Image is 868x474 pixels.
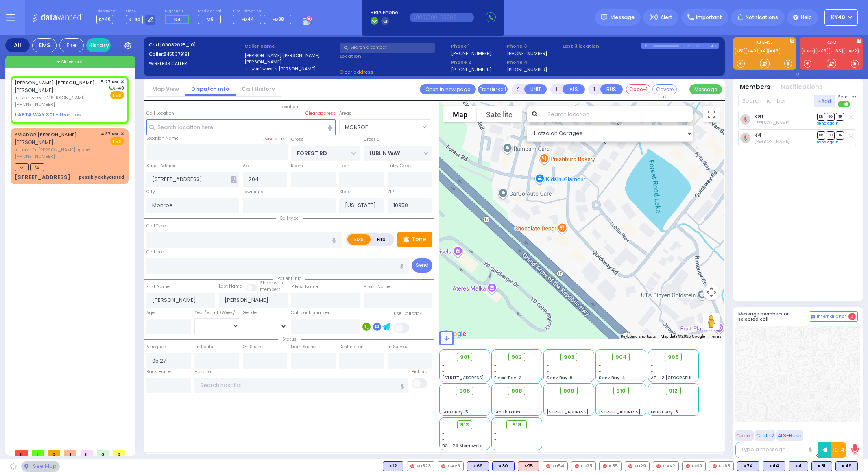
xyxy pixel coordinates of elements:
[101,79,118,85] span: 5:27 AM
[291,163,303,169] label: Room
[737,461,759,471] div: K74
[260,286,281,293] span: members
[651,369,653,375] span: -
[273,16,284,22] span: FD38
[494,437,539,443] div: -
[15,131,77,138] a: AVIGDOR [PERSON_NAME]
[15,450,28,456] span: 0
[600,84,623,94] button: BUS
[108,85,124,91] span: K-40
[817,140,839,144] a: Send again
[347,234,371,245] label: EMS
[101,131,118,137] span: 4:37 AM
[244,66,337,72] label: ר' ישראל יודא - ר' [PERSON_NAME]
[547,409,624,415] span: [STREET_ADDRESS][PERSON_NAME]
[442,437,445,443] span: -
[651,409,678,415] span: Forest Bay-3
[244,52,337,59] label: [PERSON_NAME] [PERSON_NAME]
[652,84,677,94] button: Covered
[291,310,329,316] label: Call back number
[547,369,549,375] span: -
[542,106,693,122] input: Search location
[146,344,166,350] label: Assigned
[703,313,720,330] button: Drag Pegman onto the map to open Street View
[844,48,859,54] a: CAR2
[110,137,124,145] span: EMS
[278,336,301,342] span: Status
[441,329,468,339] a: Open this area in Google Maps (opens a new window)
[126,9,156,14] label: Lines
[244,43,337,50] label: Caller name
[599,397,601,403] span: -
[651,403,653,409] span: -
[547,375,573,381] span: Sanz Bay-6
[547,363,549,369] span: -
[126,15,143,24] span: K-40
[754,120,789,126] span: Berish Mertz
[809,311,858,322] button: Internal Chat 0
[563,387,574,395] span: 909
[824,9,858,26] button: KY40
[511,353,522,361] span: 902
[563,43,641,50] label: Last 3 location
[831,442,846,458] button: 10-4
[243,310,258,316] label: Gender
[564,353,574,361] span: 903
[412,235,426,244] p: Tone
[243,344,263,350] label: On Scene
[146,189,155,195] label: City
[703,106,720,122] button: Toggle fullscreen view
[149,60,242,67] label: WIRELESS CALLER
[811,315,815,319] img: comment-alt.png
[615,353,627,361] span: 904
[518,461,539,471] div: M15
[477,106,522,122] button: Show satellite imagery
[291,344,316,350] label: From Scene
[260,280,283,286] small: Share with
[146,119,336,135] input: Search location here
[15,111,81,118] u: 1 APTA WAY 301 - Use this
[601,14,607,20] img: message.svg
[164,51,189,57] span: 8455379191
[146,163,178,169] label: Street Address
[442,443,488,449] span: BG - 29 Merriewold S.
[781,83,823,92] button: Notifications
[451,50,491,56] label: [PHONE_NUMBER]
[345,123,368,131] span: MONROE
[543,461,568,471] div: FD54
[661,14,672,21] span: Alert
[603,464,607,468] img: red-radio-icon.svg
[420,84,476,94] a: Open in new page
[628,464,632,468] img: red-radio-icon.svg
[763,461,785,471] div: K44
[547,403,549,409] span: -
[653,461,679,471] div: CAR2
[626,84,650,94] button: Code-1
[789,461,808,471] div: K4
[460,421,469,429] span: 913
[478,84,508,94] button: Transfer call
[15,146,98,153] span: ר' שלום - ר' [PERSON_NAME] שניצער
[831,14,845,21] span: KY40
[264,136,288,142] label: Save as POI
[494,369,497,375] span: -
[848,313,856,320] span: 0
[599,409,676,415] span: [STREET_ADDRESS][PERSON_NAME]
[814,95,835,107] button: +Add
[340,69,373,75] span: Clear address
[669,387,678,395] span: 912
[194,344,213,350] label: En Route
[15,101,55,107] span: [PHONE_NUMBER]
[120,131,124,138] span: ✕
[817,113,825,120] span: DR
[507,59,560,66] span: Phone 4
[15,163,29,171] span: K4
[383,461,403,471] div: BLS
[703,284,720,300] button: Map camera controls
[442,363,445,369] span: -
[146,249,164,256] label: Call Info
[81,450,93,456] span: 0
[518,461,539,471] div: ALS
[733,40,796,46] label: KJ EMS...
[838,100,851,108] label: Turn off text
